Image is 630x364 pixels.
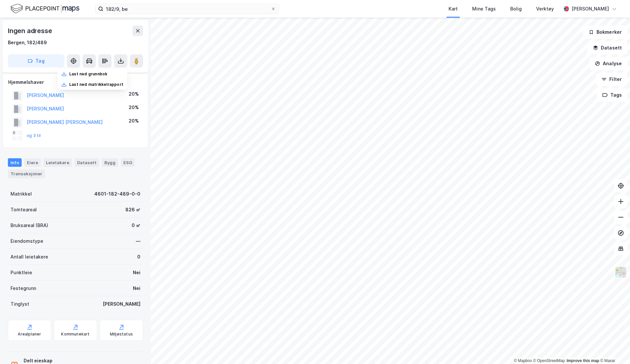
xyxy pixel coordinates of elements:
[129,90,139,98] div: 20%
[103,300,140,308] div: [PERSON_NAME]
[137,253,140,261] div: 0
[583,26,627,39] button: Bokmerker
[18,332,41,337] div: Arealplaner
[567,358,599,363] a: Improve this map
[103,4,271,14] input: Søk på adresse, matrikkel, gårdeiere, leietakere eller personer
[597,88,627,102] button: Tags
[129,117,139,125] div: 20%
[10,237,43,245] div: Eiendomstype
[8,78,143,86] div: Hjemmelshaver
[597,333,630,364] iframe: Chat Widget
[8,39,47,47] div: Bergen, 182/489
[125,206,140,214] div: 826 ㎡
[596,73,627,86] button: Filter
[10,284,36,292] div: Festegrunn
[129,104,139,111] div: 20%
[110,332,133,337] div: Miljøstatus
[74,158,99,167] div: Datasett
[589,57,627,70] button: Analyse
[132,221,140,229] div: 0 ㎡
[133,284,140,292] div: Nei
[8,54,64,67] button: Tag
[8,26,53,36] div: Ingen adresse
[10,300,29,308] div: Tinglyst
[10,253,48,261] div: Antall leietakere
[10,269,32,277] div: Punktleie
[536,5,554,13] div: Verktøy
[121,158,135,167] div: ESG
[472,5,496,13] div: Mine Tags
[10,221,48,229] div: Bruksareal (BRA)
[69,71,107,77] div: Last ned grunnbok
[102,158,118,167] div: Bygg
[133,269,140,277] div: Nei
[136,237,140,245] div: —
[10,190,32,198] div: Matrikkel
[24,158,41,167] div: Eiere
[597,333,630,364] div: Kontrollprogram for chat
[587,41,627,54] button: Datasett
[8,158,22,167] div: Info
[43,158,72,167] div: Leietakere
[533,358,565,363] a: OpenStreetMap
[94,190,140,198] div: 4601-182-489-0-0
[8,169,45,178] div: Transaksjoner
[615,266,627,278] img: Z
[10,206,37,214] div: Tomteareal
[10,3,79,14] img: logo.f888ab2527a4732fd821a326f86c7f29.svg
[61,332,90,337] div: Kommunekart
[449,5,458,13] div: Kart
[572,5,609,13] div: [PERSON_NAME]
[514,358,532,363] a: Mapbox
[510,5,522,13] div: Bolig
[69,82,123,87] div: Last ned matrikkelrapport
